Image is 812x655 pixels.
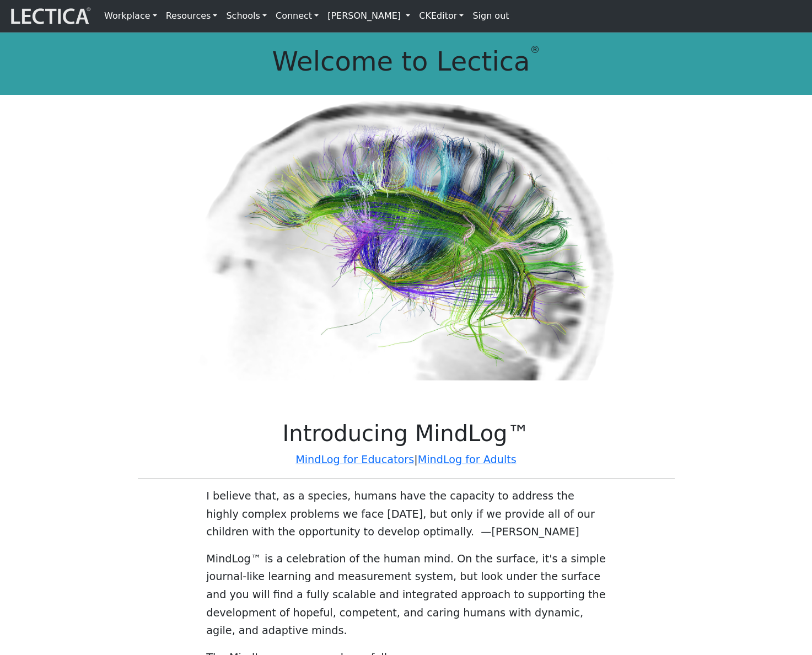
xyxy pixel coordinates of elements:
[138,420,675,447] h1: Introducing MindLog™
[162,4,222,28] a: Resources
[415,4,468,28] a: CKEditor
[8,6,91,26] img: lecticalive
[323,4,415,28] a: [PERSON_NAME]
[271,4,323,28] a: Connect
[418,453,517,466] a: MindLog for Adults
[100,4,162,28] a: Workplace
[206,550,606,640] p: MindLog™ is a celebration of the human mind. On the surface, it's a simple journal-like learning ...
[222,4,271,28] a: Schools
[530,44,540,55] sup: ®
[206,487,606,541] p: I believe that, as a species, humans have the capacity to address the highly complex problems we ...
[295,453,414,466] a: MindLog for Educators
[468,4,513,28] a: Sign out
[192,95,621,380] img: Human Connectome Project Image
[138,451,675,469] p: |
